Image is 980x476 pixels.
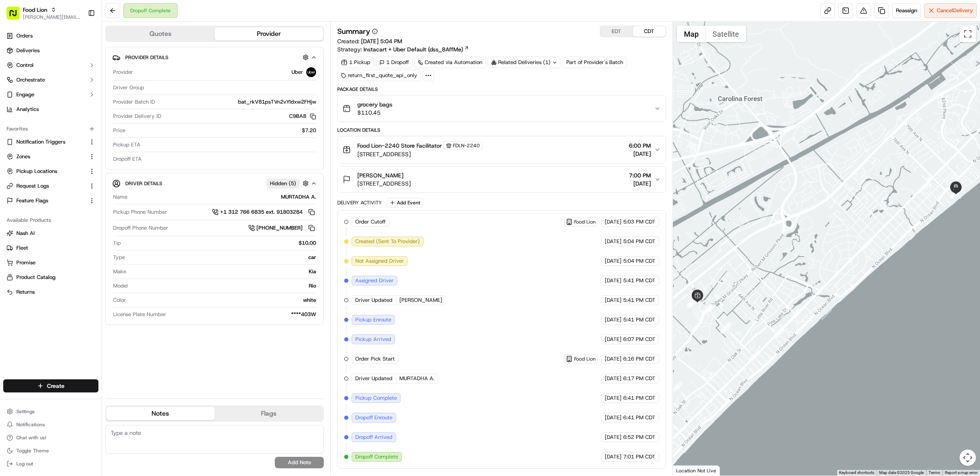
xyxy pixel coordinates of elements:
[113,141,140,148] span: Pickup ETA
[215,407,323,420] button: Flags
[8,141,21,154] img: Ami Wang
[16,76,45,84] span: Orchestrate
[687,295,698,306] div: 15
[16,106,39,113] span: Analytics
[3,241,98,255] button: Fleet
[376,57,412,68] div: 1 Dropoff
[7,274,95,281] a: Product Catalog
[113,127,125,134] span: Price
[23,6,47,14] span: Food Lion
[338,95,666,122] button: grocery bags$110.45
[306,67,316,77] img: profile_uber_ahold_partner.png
[774,328,784,338] div: 26
[892,3,921,18] button: Reassign
[355,316,391,323] span: Pickup Enroute
[399,375,434,382] span: MURTADHA A.
[16,274,56,281] span: Product Catalog
[106,27,215,40] button: Quotes
[937,7,973,14] span: Cancel Delivery
[337,37,402,45] span: Created:
[629,142,651,150] span: 6:00 PM
[66,179,134,194] a: 💻API Documentation
[7,288,95,296] a: Returns
[113,254,125,261] span: Type
[72,148,89,155] span: [DATE]
[113,268,126,275] span: Make
[37,78,134,86] div: Start new chat
[72,126,89,133] span: [DATE]
[355,277,394,284] span: Assigned Driver
[16,153,30,160] span: Zones
[3,73,98,86] button: Orchestrate
[113,84,144,91] span: Driver Group
[355,218,385,226] span: Order Cutoff
[3,256,98,269] button: Promise
[839,470,874,476] button: Keyboard shortcuts
[256,224,303,232] span: [PHONE_NUMBER]
[675,465,702,476] a: Open this area in Google Maps (opens a new window)
[16,182,49,190] span: Request Logs
[77,182,131,190] span: API Documentation
[37,86,112,93] div: We're available if you need us!
[453,142,480,149] span: FDLN-2240
[355,414,392,421] span: Dropoff Enroute
[8,33,149,46] p: Welcome 👋
[3,103,98,116] a: Analytics
[605,375,621,382] span: [DATE]
[357,108,392,117] span: $110.45
[605,218,621,226] span: [DATE]
[131,193,316,201] div: MURTADHA A.
[113,239,121,247] span: Tip
[623,453,655,461] span: 7:01 PM CDT
[8,78,23,93] img: 1736555255976-a54dd68f-1ca7-489b-9aae-adbdc363a1c4
[338,166,666,193] button: [PERSON_NAME][STREET_ADDRESS]7:00 PM[DATE]
[3,3,85,23] button: Food Lion[PERSON_NAME][EMAIL_ADDRESS][DOMAIN_NAME]
[605,355,621,363] span: [DATE]
[687,297,698,308] div: 16
[896,7,917,14] span: Reassign
[960,26,976,42] button: Toggle fullscreen view
[16,230,35,237] span: Nash AI
[292,69,303,76] span: Uber
[129,268,316,275] div: Kia
[357,100,392,108] span: grocery bags
[16,244,28,252] span: Fleet
[633,26,666,37] button: CDT
[355,375,392,382] span: Driver Updated
[387,198,423,208] button: Add Event
[355,238,420,245] span: Created (Sent To Provider)
[605,434,621,441] span: [DATE]
[623,316,655,323] span: 5:41 PM CDT
[363,45,463,53] span: Instacart + Uber Default (dss_8AffMe)
[215,27,323,40] button: Provider
[127,104,149,114] button: See all
[16,461,33,467] span: Log out
[355,434,392,441] span: Dropoff Arrived
[124,239,316,247] div: $10.00
[3,271,98,284] button: Product Catalog
[23,14,81,20] button: [PERSON_NAME][EMAIL_ADDRESS][DOMAIN_NAME]
[128,254,316,261] div: car
[3,194,98,207] button: Feature Flags
[688,297,699,308] div: 24
[399,297,442,304] span: [PERSON_NAME]
[337,70,421,81] div: return_first_quote_api_only
[750,350,760,361] div: 18
[337,45,469,53] div: Strategy:
[3,432,98,443] button: Chat with us!
[8,183,15,190] div: 📗
[363,45,469,53] a: Instacart + Uber Default (dss_8AffMe)
[21,53,147,61] input: Got a question? Start typing here...
[629,150,651,158] span: [DATE]
[7,197,85,204] a: Feature Flags
[289,113,316,120] button: C9BA8
[113,224,168,232] span: Dropoff Phone Number
[16,182,62,190] span: Knowledge Base
[113,208,167,216] span: Pickup Phone Number
[3,406,98,417] button: Settings
[16,259,36,266] span: Promise
[8,119,21,132] img: Tiffany Volk
[623,297,655,304] span: 5:41 PM CDT
[7,138,85,146] a: Notification Triggers
[605,316,621,323] span: [DATE]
